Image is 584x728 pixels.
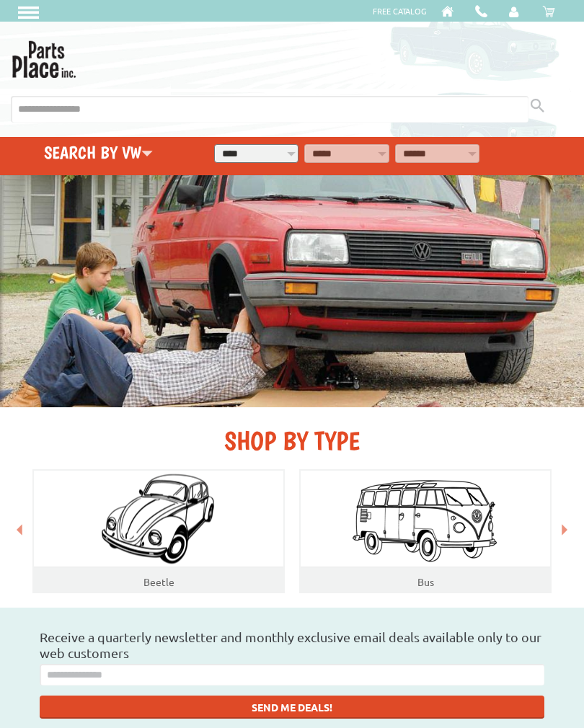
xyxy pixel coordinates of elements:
[87,471,231,568] img: Beatle
[40,629,544,661] h3: Receive a quarterly newsletter and monthly exclusive email deals available only to our web customers
[417,575,434,588] a: Bus
[40,696,544,719] button: SEND ME DEALS!
[22,425,562,456] h2: SHOP BY TYPE
[143,575,174,588] a: Beetle
[11,36,77,78] img: Parts Place Inc!
[3,142,195,163] h4: Search by VW
[349,474,502,564] img: Bus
